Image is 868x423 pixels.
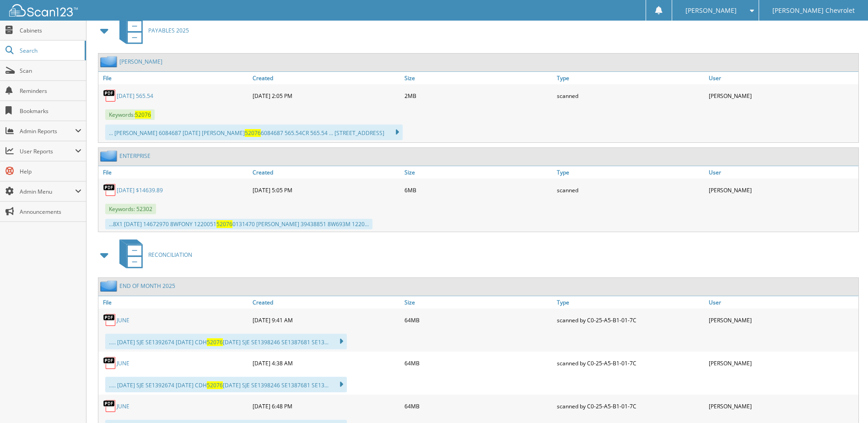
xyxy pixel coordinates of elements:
div: [PERSON_NAME] [706,181,858,199]
div: [PERSON_NAME] [706,311,858,329]
span: Reminders [20,87,81,95]
span: Announcements [20,208,81,216]
span: User Reports [20,147,75,155]
div: ..... [DATE] SJE SE1392674 [DATE] CDH [DATE] SJE SE1398246 SE1387681 SE13... [105,377,347,392]
span: 52076 [216,220,232,228]
a: Created [250,166,402,179]
div: [DATE] 2:05 PM [250,87,402,105]
div: ...8X1 [DATE] 14672970 8WFONY 1220051 0131470 [PERSON_NAME] 39438851 8W693M 1220... [105,219,372,229]
span: Keywords: [105,109,155,120]
a: RECONCILIATION [114,237,192,273]
a: [DATE] 565.54 [117,92,153,100]
span: Admin Menu [20,188,75,195]
div: 64MB [402,311,554,329]
a: [PERSON_NAME] [119,58,162,65]
a: ENTERPRISE [119,152,151,160]
a: Size [402,72,554,84]
div: ..... [DATE] SJE SE1392674 [DATE] CDH [DATE] SJE SE1398246 SE1387681 SE13... [105,334,347,349]
a: JUNE [117,316,129,324]
img: PDF.png [103,183,117,197]
div: scanned [555,87,706,105]
div: [DATE] 5:05 PM [250,181,402,199]
img: PDF.png [103,313,117,327]
a: JUNE [117,402,129,410]
a: File [98,72,250,84]
div: scanned by C0-25-A5-B1-01-7C [555,397,706,415]
div: ... [PERSON_NAME] 6084687 [DATE] [PERSON_NAME] 6084687 565.54CR 565.54 ... [STREET_ADDRESS] [105,125,403,140]
a: Created [250,72,402,84]
iframe: Chat Widget [822,379,868,423]
div: 2MB [402,87,554,105]
div: 64MB [402,397,554,415]
span: 52076 [207,338,223,346]
span: Admin Reports [20,127,75,135]
div: [DATE] 9:41 AM [250,311,402,329]
img: PDF.png [103,356,117,370]
span: Keywords: 52302 [105,204,156,214]
a: Type [555,296,706,309]
span: Search [20,47,80,54]
a: Size [402,166,554,179]
span: [PERSON_NAME] Chevrolet [772,8,855,13]
span: Scan [20,67,81,75]
a: File [98,166,250,179]
a: Type [555,166,706,179]
div: [PERSON_NAME] [706,354,858,372]
div: scanned [555,181,706,199]
span: 52076 [135,111,151,119]
div: [PERSON_NAME] [706,87,858,105]
div: 6MB [402,181,554,199]
a: User [706,166,858,179]
div: [PERSON_NAME] [706,397,858,415]
a: Created [250,296,402,309]
img: PDF.png [103,89,117,103]
div: scanned by C0-25-A5-B1-01-7C [555,354,706,372]
a: [DATE] $14639.89 [117,186,163,194]
img: PDF.png [103,399,117,413]
img: folder2.png [100,280,119,292]
img: folder2.png [100,150,119,162]
span: [PERSON_NAME] [685,8,737,13]
span: Bookmarks [20,107,81,115]
a: PAYABLES 2025 [114,12,189,49]
a: END OF MONTH 2025 [119,282,175,290]
a: User [706,296,858,309]
span: Help [20,168,81,175]
span: PAYABLES 2025 [148,27,189,34]
a: File [98,296,250,309]
div: [DATE] 4:38 AM [250,354,402,372]
div: [DATE] 6:48 PM [250,397,402,415]
a: Size [402,296,554,309]
img: scan123-logo-white.svg [9,4,78,16]
img: folder2.png [100,56,119,67]
span: RECONCILIATION [148,251,192,259]
span: 52076 [245,129,261,137]
span: 52076 [207,381,223,389]
div: scanned by C0-25-A5-B1-01-7C [555,311,706,329]
div: 64MB [402,354,554,372]
a: Type [555,72,706,84]
span: Cabinets [20,27,81,34]
a: User [706,72,858,84]
a: JUNE [117,359,129,367]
